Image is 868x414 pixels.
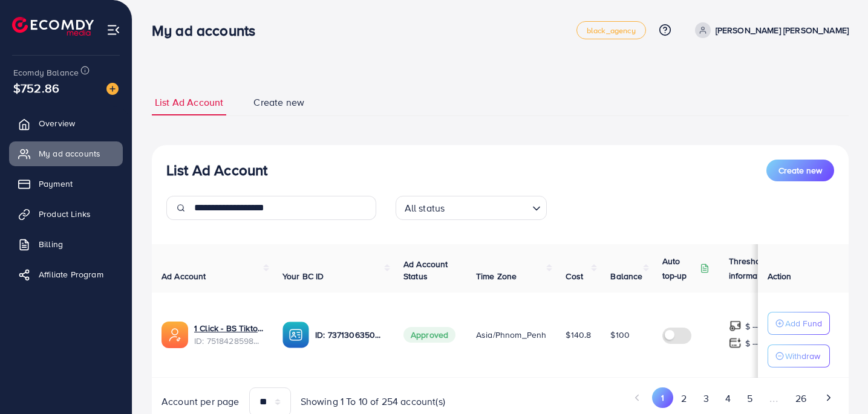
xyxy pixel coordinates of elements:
[662,254,697,283] p: Auto top-up
[253,95,304,109] span: Create new
[13,79,59,97] span: $752.86
[9,141,123,166] a: My ad accounts
[152,22,265,39] h3: My ad accounts
[566,329,591,341] span: $140.8
[729,320,742,332] img: top-up amount
[39,178,73,190] span: Payment
[785,349,820,363] p: Withdraw
[729,254,788,283] p: Threshold information
[166,161,267,179] h3: List Ad Account
[717,387,739,410] button: Go to page 4
[162,322,188,348] img: ic-ads-acc.e4c84228.svg
[673,387,695,410] button: Go to page 2
[610,270,642,282] span: Balance
[106,83,119,95] img: image
[282,270,324,282] span: Your BC ID
[768,270,792,282] span: Action
[403,258,448,282] span: Ad Account Status
[39,147,100,160] span: My ad accounts
[566,270,583,282] span: Cost
[768,312,830,335] button: Add Fund
[12,17,94,36] img: logo
[745,319,760,334] p: $ ---
[155,95,223,109] span: List Ad Account
[652,387,673,408] button: Go to page 1
[162,395,240,409] span: Account per page
[729,337,742,349] img: top-up amount
[194,335,263,347] span: ID: 7518428598434299911
[403,327,455,343] span: Approved
[690,22,849,38] a: [PERSON_NAME] [PERSON_NAME]
[448,197,527,217] input: Search for option
[817,360,859,405] iframe: Chat
[9,202,123,226] a: Product Links
[787,387,814,410] button: Go to page 26
[402,199,448,217] span: All status
[9,111,123,135] a: Overview
[785,316,822,331] p: Add Fund
[768,344,830,367] button: Withdraw
[315,328,384,342] p: ID: 7371306350615248913
[9,262,123,286] a: Affiliate Program
[194,322,263,347] div: <span class='underline'>1 Click - BS Tiktok 02</span></br>7518428598434299911
[9,232,123,256] a: Billing
[610,329,630,341] span: $100
[476,329,546,341] span: Asia/Phnom_Penh
[766,160,834,181] button: Create new
[476,270,517,282] span: Time Zone
[39,117,75,129] span: Overview
[39,268,103,280] span: Affiliate Program
[716,23,849,37] p: [PERSON_NAME] [PERSON_NAME]
[9,172,123,196] a: Payment
[282,322,309,348] img: ic-ba-acc.ded83a64.svg
[39,208,91,220] span: Product Links
[576,21,646,39] a: black_agency
[745,336,760,351] p: $ ---
[695,387,717,410] button: Go to page 3
[587,27,636,34] span: black_agency
[162,270,206,282] span: Ad Account
[194,322,263,334] a: 1 Click - BS Tiktok 02
[778,164,822,176] span: Create new
[510,387,839,410] ul: Pagination
[39,238,63,250] span: Billing
[739,387,760,410] button: Go to page 5
[13,66,79,79] span: Ecomdy Balance
[396,196,547,220] div: Search for option
[301,395,445,409] span: Showing 1 To 10 of 254 account(s)
[106,23,120,37] img: menu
